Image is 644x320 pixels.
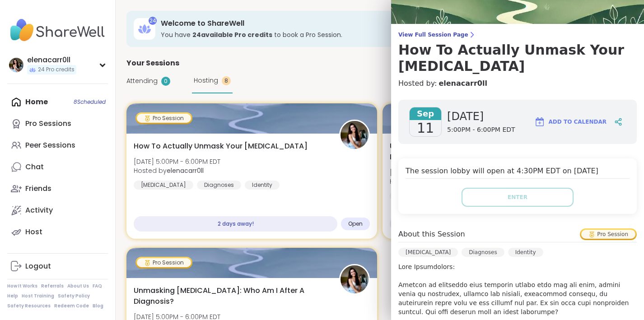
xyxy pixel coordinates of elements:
a: Safety Resources [7,303,51,309]
span: [DATE] [447,109,515,124]
div: 9 days away! [390,216,593,232]
a: Peer Sessions [7,134,108,156]
h3: How To Actually Unmask Your [MEDICAL_DATA] [398,42,637,74]
span: [DATE] 5:00PM - 6:00PM EDT [134,157,220,166]
span: Unmasking [MEDICAL_DATA]: Who Am I After A Diagnosis? [134,285,329,307]
div: Peer Sessions [25,140,75,150]
span: Add to Calendar [549,118,607,126]
a: Logout [7,255,108,277]
h4: Hosted by: [398,78,637,89]
a: Help [7,293,18,299]
div: Chat [25,162,44,172]
div: Activity [25,205,53,215]
a: Blog [93,303,103,309]
div: Pro Session [137,114,191,123]
img: elenacarr0ll [341,121,369,149]
a: elenacarr0ll [439,78,487,89]
span: Hosted by [134,166,220,175]
span: 24 Pro credits [38,66,75,74]
b: 24 available Pro credit s [192,30,272,39]
div: Logout [25,261,51,271]
a: Host [7,221,108,243]
div: Diagnoses [197,181,241,190]
button: Enter [462,188,574,207]
a: Friends [7,178,108,199]
span: [DATE] 5:00PM - 6:00PM EDT [390,168,476,177]
img: ShareWell Logomark [534,116,545,127]
div: Friends [25,184,51,194]
div: [MEDICAL_DATA] [134,181,193,190]
span: Attending [126,76,158,86]
div: elenacarr0ll [27,55,76,65]
a: Referrals [41,283,64,289]
span: Hosting [194,76,218,85]
span: Sep [410,107,441,120]
h4: The session lobby will open at 4:30PM EDT on [DATE] [406,166,630,179]
a: Activity [7,199,108,221]
span: Hosted by [390,177,476,186]
b: elenacarr0ll [167,166,204,175]
div: 24 [149,17,157,25]
h4: About this Session [398,229,465,240]
a: FAQ [93,283,102,289]
a: How It Works [7,283,37,289]
img: elenacarr0ll [9,58,23,72]
div: Host [25,227,42,237]
h3: You have to book a Pro Session. [161,30,537,39]
a: Safety Policy [58,293,90,299]
div: Identity [508,248,543,257]
div: Diagnoses [462,248,504,257]
span: View Full Session Page [398,31,637,38]
a: Host Training [22,293,54,299]
img: ShareWell Nav Logo [7,14,108,46]
div: [MEDICAL_DATA] [390,191,449,200]
span: Your Sessions [126,58,179,69]
div: 8 [222,76,231,85]
a: Chat [7,156,108,178]
span: Unmasking [MEDICAL_DATA]: Who Am I After A Diagnosis? [390,141,585,162]
span: 5:00PM - 6:00PM EDT [447,125,515,134]
div: Pro Sessions [25,119,71,129]
div: Pro Session [581,230,635,239]
span: Enter [508,193,527,201]
div: Pro Session [137,258,191,267]
a: Pro Sessions [7,113,108,134]
a: About Us [67,283,89,289]
a: View Full Session PageHow To Actually Unmask Your [MEDICAL_DATA] [398,31,637,74]
h3: Welcome to ShareWell [161,19,537,28]
span: 11 [417,120,434,136]
div: 2 days away! [134,216,337,232]
span: Open [348,220,363,227]
div: Identity [245,181,280,190]
img: elenacarr0ll [341,265,369,293]
button: Add to Calendar [530,111,611,133]
div: 0 [161,77,170,86]
span: How To Actually Unmask Your [MEDICAL_DATA] [134,141,308,152]
div: [MEDICAL_DATA] [398,248,458,257]
a: Redeem Code [54,303,89,309]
